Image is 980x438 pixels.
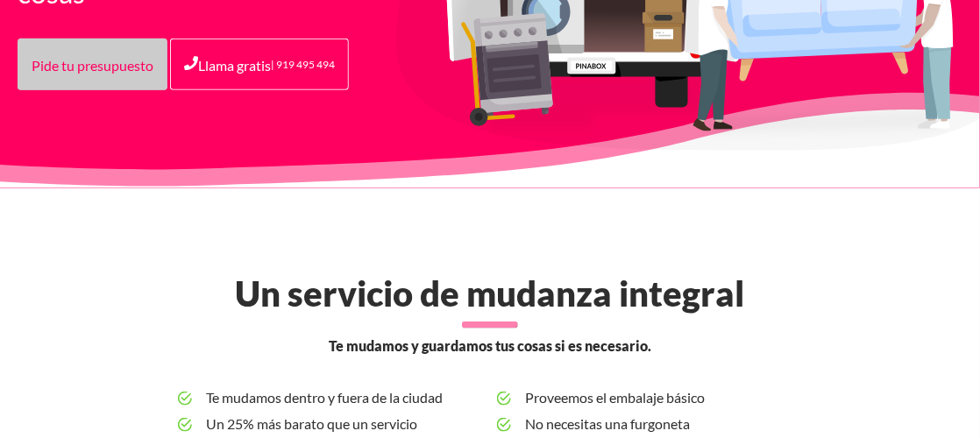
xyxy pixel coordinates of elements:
a: Llama gratis| 919 495 494 [170,39,349,90]
font: Proveemos el embalaje básico [525,389,705,406]
font: Pide tu presupuesto [32,57,153,74]
font: Te mudamos dentro y fuera de la ciudad [206,389,443,406]
a: Pide tu presupuesto [18,39,167,90]
font: No necesitas una furgoneta [525,415,690,432]
font: Llama gratis [198,57,271,74]
font: | 919 495 494 [271,58,335,71]
font: Te mudamos y guardamos tus cosas si es necesario. [329,337,651,354]
font: Un servicio de mudanza integral [236,272,745,314]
